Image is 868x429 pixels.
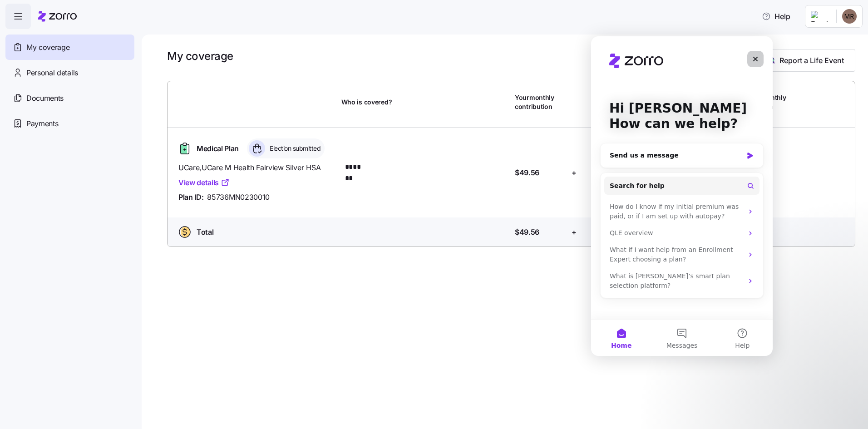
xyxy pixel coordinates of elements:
[26,118,58,129] span: Payments
[167,49,233,63] h1: My coverage
[5,111,134,136] a: Payments
[341,98,392,107] span: Who is covered?
[572,227,577,238] span: +
[197,143,239,154] span: Medical Plan
[178,162,334,173] span: UCare , UCare M Health Fairview Silver HSA
[178,177,230,188] a: View details
[515,227,539,238] span: $49.56
[207,192,270,203] span: 85736MN0230010
[26,67,78,79] span: Personal details
[515,167,539,178] span: $49.56
[572,167,577,178] span: +
[178,192,203,203] span: Plan ID:
[754,49,855,72] button: Report a Life Event
[267,144,321,153] span: Election submitted
[5,60,134,85] a: Personal details
[762,11,790,22] span: Help
[591,36,773,356] iframe: Intercom live chat
[842,9,857,24] img: 337cff621c6f0f36a75b3fd6842ef07a
[26,93,64,104] span: Documents
[779,55,844,66] span: Report a Life Event
[197,227,213,238] span: Total
[811,11,829,22] img: Employer logo
[5,35,134,60] a: My coverage
[755,7,798,25] button: Help
[26,42,69,53] span: My coverage
[515,93,566,112] span: Your monthly contribution
[5,85,134,111] a: Documents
